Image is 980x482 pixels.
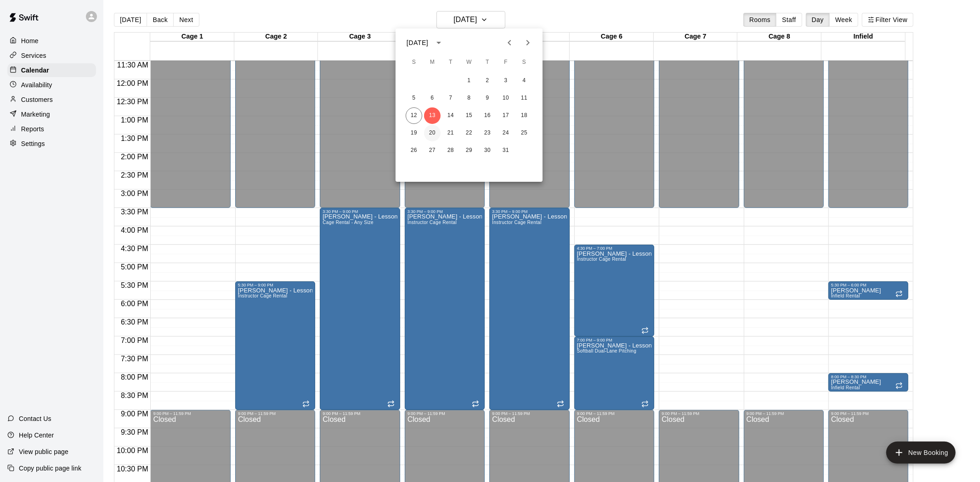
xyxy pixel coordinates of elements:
button: 25 [516,125,532,141]
span: Friday [498,53,514,72]
button: 9 [479,90,496,106]
button: 18 [516,107,532,124]
button: 7 [442,90,459,106]
button: 26 [406,142,422,159]
span: Thursday [479,53,496,72]
button: 12 [406,107,422,124]
button: 1 [461,73,477,89]
button: 27 [424,142,441,159]
span: Tuesday [442,53,459,72]
button: 16 [479,107,496,124]
span: Sunday [406,53,422,72]
button: 13 [424,107,441,124]
button: 24 [498,125,514,141]
span: Saturday [516,53,532,72]
button: 17 [498,107,514,124]
button: 4 [516,73,532,89]
button: 14 [442,107,459,124]
button: 19 [406,125,422,141]
button: 28 [442,142,459,159]
button: 31 [498,142,514,159]
button: 15 [461,107,477,124]
button: Previous month [500,34,519,52]
span: Wednesday [461,53,477,72]
button: 21 [442,125,459,141]
button: 10 [498,90,514,106]
button: 29 [461,142,477,159]
button: 3 [498,73,514,89]
button: 11 [516,90,532,106]
button: 2 [479,73,496,89]
button: 5 [406,90,422,106]
button: calendar view is open, switch to year view [431,35,447,50]
span: Monday [424,53,441,72]
button: 22 [461,125,477,141]
button: Next month [519,34,537,52]
button: 30 [479,142,496,159]
button: 8 [461,90,477,106]
div: [DATE] [407,38,428,48]
button: 6 [424,90,441,106]
button: 23 [479,125,496,141]
button: 20 [424,125,441,141]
